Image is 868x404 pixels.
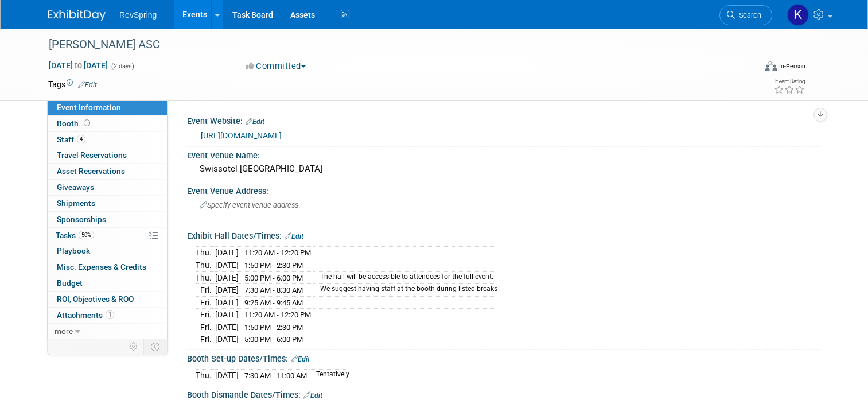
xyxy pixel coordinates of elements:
a: [URL][DOMAIN_NAME] [201,131,282,140]
a: Tasks50% [48,228,167,243]
span: Asset Reservations [57,166,125,176]
img: ExhibitDay [48,10,106,21]
span: 9:25 AM - 9:45 AM [244,298,303,307]
span: Tasks [56,231,94,240]
span: 1:50 PM - 2:30 PM [244,323,303,332]
td: Personalize Event Tab Strip [124,339,144,354]
td: Thu. [196,271,215,284]
a: Travel Reservations [48,147,167,163]
td: [DATE] [215,321,239,333]
div: In-Person [779,62,805,71]
div: Swissotel [GEOGRAPHIC_DATA] [196,160,811,178]
span: Specify event venue address [200,201,298,209]
span: 5:00 PM - 6:00 PM [244,274,303,282]
a: Search [719,5,772,25]
span: 4 [77,135,85,143]
span: 1:50 PM - 2:30 PM [244,261,303,270]
a: Event Information [48,100,167,115]
td: Tentatively [309,370,349,382]
td: Toggle Event Tabs [144,339,168,354]
span: Playbook [57,246,90,255]
img: Kelsey Culver [787,4,809,26]
td: [DATE] [215,296,239,309]
td: Thu. [196,247,215,259]
span: 7:30 AM - 8:30 AM [244,286,303,294]
a: Staff4 [48,132,167,147]
span: 1 [106,310,114,319]
a: Edit [303,391,322,399]
span: 50% [79,231,94,239]
td: Fri. [196,321,215,333]
span: Budget [57,278,83,288]
span: more [55,327,73,336]
span: Booth [57,119,92,128]
a: Booth [48,116,167,131]
div: Event Website: [187,112,820,127]
a: ROI, Objectives & ROO [48,292,167,307]
td: Fri. [196,309,215,321]
a: Edit [78,81,97,89]
span: Misc. Expenses & Credits [57,262,146,271]
a: Shipments [48,196,167,211]
td: [DATE] [215,247,239,259]
td: [DATE] [215,309,239,321]
a: Asset Reservations [48,164,167,179]
span: RevSpring [119,10,157,20]
td: [DATE] [215,271,239,284]
td: [DATE] [215,370,239,382]
a: more [48,324,167,339]
div: Event Format [694,60,805,77]
a: Budget [48,275,167,291]
td: Fri. [196,296,215,309]
div: Event Venue Name: [187,147,820,161]
span: Shipments [57,199,95,208]
span: 11:20 AM - 12:20 PM [244,310,311,319]
button: Committed [242,60,310,72]
span: 11:20 AM - 12:20 PM [244,248,311,257]
span: to [73,61,84,70]
span: 5:00 PM - 6:00 PM [244,335,303,344]
span: Booth not reserved yet [81,119,92,127]
span: Staff [57,135,85,144]
a: Misc. Expenses & Credits [48,259,167,275]
a: Edit [291,355,310,363]
td: The hall will be accessible to attendees for the full event. [313,271,497,284]
span: Search [735,11,761,20]
div: Booth Dismantle Dates/Times: [187,386,820,401]
div: [PERSON_NAME] ASC [45,34,741,55]
span: (2 days) [110,63,134,70]
span: [DATE] [DATE] [48,60,108,71]
td: [DATE] [215,284,239,297]
img: Format-Inperson.png [765,61,777,71]
td: Thu. [196,259,215,272]
div: Booth Set-up Dates/Times: [187,350,820,365]
td: We suggest having staff at the booth during listed breaks [313,284,497,297]
a: Sponsorships [48,212,167,227]
td: Tags [48,79,97,90]
span: Travel Reservations [57,150,127,160]
span: Event Information [57,103,121,112]
td: Fri. [196,284,215,297]
td: Fri. [196,333,215,345]
a: Playbook [48,243,167,259]
td: [DATE] [215,333,239,345]
a: Edit [246,118,264,126]
span: 7:30 AM - 11:00 AM [244,371,307,380]
span: Giveaways [57,182,94,192]
a: Attachments1 [48,308,167,323]
a: Edit [285,232,303,240]
div: Event Rating [774,79,805,84]
span: Attachments [57,310,114,320]
div: Exhibit Hall Dates/Times: [187,227,820,242]
span: Sponsorships [57,215,106,224]
a: Giveaways [48,180,167,195]
span: ROI, Objectives & ROO [57,294,134,304]
div: Event Venue Address: [187,182,820,197]
td: [DATE] [215,259,239,272]
td: Thu. [196,370,215,382]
